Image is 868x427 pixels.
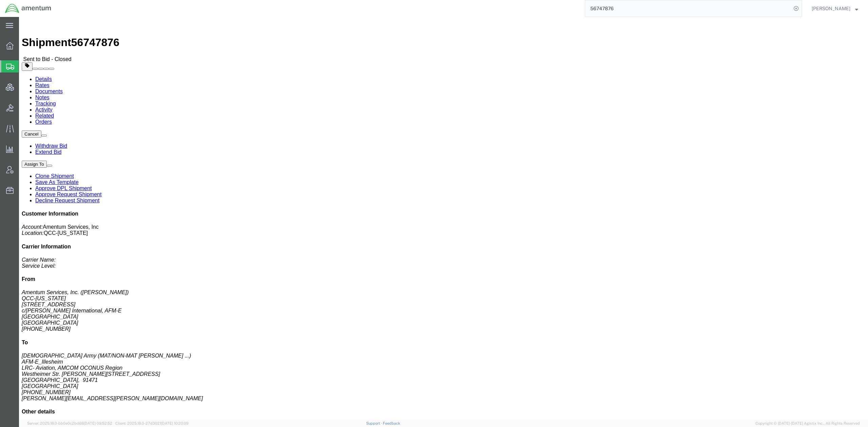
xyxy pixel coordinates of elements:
[84,421,112,425] span: [DATE] 09:52:52
[366,421,383,425] a: Support
[811,4,859,13] button: [PERSON_NAME]
[115,421,189,425] span: Client: 2025.18.0-27d3021
[383,421,400,425] a: Feedback
[755,421,860,426] span: Copyright © [DATE]-[DATE] Agistix Inc., All Rights Reserved
[812,5,850,12] span: Jason Champagne
[5,3,52,14] img: logo
[19,17,868,420] iframe: FS Legacy Container
[27,421,112,425] span: Server: 2025.18.0-bb0e0c2bd68
[585,0,791,17] input: Search for shipment number, reference number
[161,421,189,425] span: [DATE] 10:20:09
